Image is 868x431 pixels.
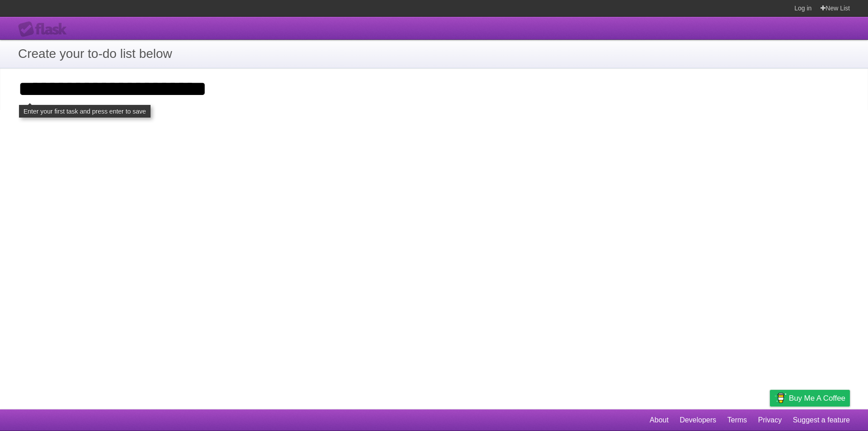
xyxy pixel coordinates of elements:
a: Developers [679,412,716,429]
div: Flask [18,21,72,38]
a: Terms [727,412,747,429]
img: Buy me a coffee [774,390,787,406]
a: Buy me a coffee [770,390,850,407]
h1: Create your to-do list below [18,44,850,63]
span: Buy me a coffee [789,390,845,406]
a: About [650,412,669,429]
a: Suggest a feature [793,412,850,429]
a: Privacy [758,412,782,429]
